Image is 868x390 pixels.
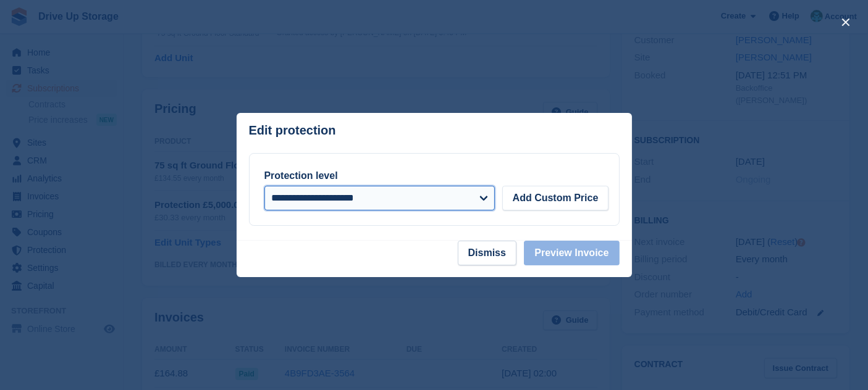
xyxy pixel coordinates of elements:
button: Add Custom Price [502,186,609,210]
button: close [836,12,856,32]
label: Protection level [264,170,338,181]
button: Preview Invoice [524,241,619,265]
button: Dismiss [458,241,516,265]
p: Edit protection [249,123,336,138]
